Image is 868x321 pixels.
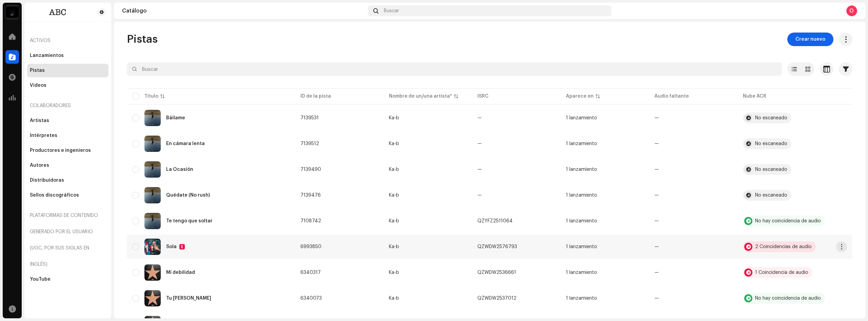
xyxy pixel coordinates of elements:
div: Intérpretes [30,133,57,138]
div: 1 lanzamiento [566,116,597,120]
div: O [846,5,857,16]
div: QZWDW2536661 [477,270,516,275]
span: 1 lanzamiento [566,219,644,223]
span: 6340317 [300,270,321,275]
div: Ka-b [389,116,399,120]
img: 07f3863f-979a-4161-86ce-daa0f455454e [144,213,161,229]
img: 2abbdafb-7dc2-41d4-a2c0-3ddc509bb448 [144,161,161,178]
div: 2 Coincidencias de audio [755,244,812,249]
span: 7139490 [300,167,321,172]
div: Ka-b [389,296,399,301]
span: 6340073 [300,296,322,301]
div: Productores e ingenieros [30,148,91,153]
div: Báilame [166,116,185,120]
div: Artistas [30,118,49,123]
div: Sola [166,244,177,249]
div: 1 lanzamiento [566,270,597,275]
span: Ka-b [389,244,467,249]
div: Ka-b [389,244,399,249]
div: Activos [27,33,108,49]
img: 22bc183b-8536-4078-b6e6-b3d4e4c961e6 [144,187,161,203]
span: Ka-b [389,167,467,172]
div: Quédate (No rush) [166,193,210,198]
span: Crear nuevo [795,33,825,46]
div: No hay coincidencia de audio [755,296,821,301]
span: 7139531 [300,116,319,120]
div: No escaneado [755,116,787,120]
div: 1 lanzamiento [566,167,597,172]
re-a-table-badge: — [654,116,732,120]
re-a-nav-header: Plataformas de contenido generado por el usuario (UGC, por sus siglas en inglés) [27,207,108,273]
re-m-nav-item: YouTube [27,273,108,286]
re-m-nav-item: Videos [27,79,108,92]
span: Ka-b [389,116,467,120]
div: — [477,167,482,172]
re-a-table-badge: — [654,219,732,223]
span: Ka-b [389,193,467,198]
div: Aparece en [566,93,594,100]
div: Mi debilidad [166,270,195,275]
div: 1 lanzamiento [566,193,597,198]
div: YouTube [30,277,51,282]
div: — [477,193,482,198]
div: 1 lanzamiento [566,219,597,223]
div: 1 Coincidencia de audio [755,270,808,275]
re-m-nav-item: Intérpretes [27,129,108,142]
img: b4b8fd0a-786d-4078-99d4-dd3d6401fdf3 [144,136,161,152]
re-a-table-badge: — [654,244,732,249]
span: 7108742 [300,219,321,223]
div: Pistas [30,68,45,73]
button: Crear nuevo [787,33,833,46]
input: Buscar [127,62,782,76]
div: No escaneado [755,193,787,198]
div: Ka-b [389,270,399,275]
span: 1 lanzamiento [566,270,644,275]
re-a-nav-header: Colaboradores [27,98,108,114]
div: No escaneado [755,141,787,146]
re-m-nav-item: Productores e ingenieros [27,144,108,157]
div: — [477,116,482,120]
span: 7139476 [300,193,321,198]
img: c8c9d943-ab6f-4112-bced-11e5da06e3b8 [144,239,161,255]
div: La Ocasión [166,167,193,172]
div: Ka-b [389,167,399,172]
img: 92a0b617-d9b7-4b26-b114-4623e790ef0a [144,264,161,281]
div: 1 lanzamiento [566,296,597,301]
re-m-nav-item: Artistas [27,114,108,127]
div: E [179,244,185,249]
img: 834c08f2-5783-4fa1-8b37-4b987f246c19 [144,290,161,306]
re-m-nav-item: Sellos discográficos [27,188,108,202]
re-a-table-badge: — [654,141,732,146]
re-a-table-badge: — [654,270,732,275]
div: Ka-b [389,141,399,146]
div: Autores [30,163,49,168]
re-a-table-badge: — [654,193,732,198]
div: Nombre de un/una artista* [389,93,452,100]
div: QZWDW2537012 [477,296,516,301]
re-m-nav-item: Lanzamientos [27,49,108,62]
re-a-table-badge: — [654,167,732,172]
div: Sellos discográficos [30,193,79,198]
div: 1 lanzamiento [566,141,597,146]
re-m-nav-item: Distribuidoras [27,174,108,187]
re-m-nav-item: Pistas [27,64,108,77]
div: — [477,141,482,146]
span: Ka-b [389,141,467,146]
div: Ka-b [389,219,399,223]
div: No hay coincidencia de audio [755,219,821,223]
div: Título [144,93,158,100]
div: Te tengo que soltar [166,219,213,223]
span: 1 lanzamiento [566,193,644,198]
div: Ka-b [389,193,399,198]
div: 1 lanzamiento [566,244,597,249]
span: Pistas [127,33,158,46]
div: No escaneado [755,167,787,172]
span: Buscar [384,8,399,14]
img: 6496090a-5872-4432-af3b-6a7603812cf5 [144,110,161,126]
span: 6993850 [300,244,321,249]
span: 1 lanzamiento [566,244,644,249]
re-a-table-badge: — [654,296,732,301]
div: Tu rehén [166,296,211,301]
div: En cámara lenta [166,141,205,146]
